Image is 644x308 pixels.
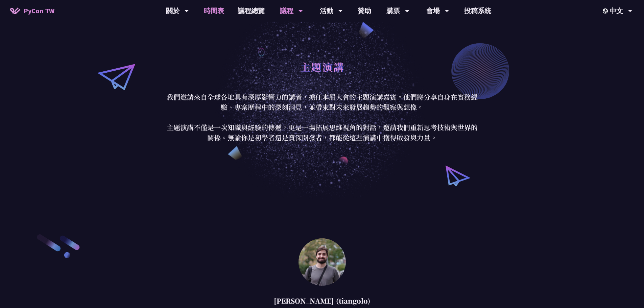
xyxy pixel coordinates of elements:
img: Locale Icon [603,8,610,14]
a: PyCon TW [3,2,61,19]
img: Home icon of PyCon TW 2025 [10,7,20,14]
h1: 主題演講 [300,56,344,77]
img: Sebastián Ramírez (tiangolo) [299,238,346,286]
p: 我們邀請來自全球各地具有深厚影響力的講者，擔任本屆大會的主題演講嘉賓。他們將分享自身在實務經驗、專案歷程中的深刻洞見，並帶來對未來發展趨勢的觀察與想像。 主題演講不僅是一次知識與經驗的傳遞，更是... [165,92,479,143]
span: PyCon TW [24,6,54,16]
